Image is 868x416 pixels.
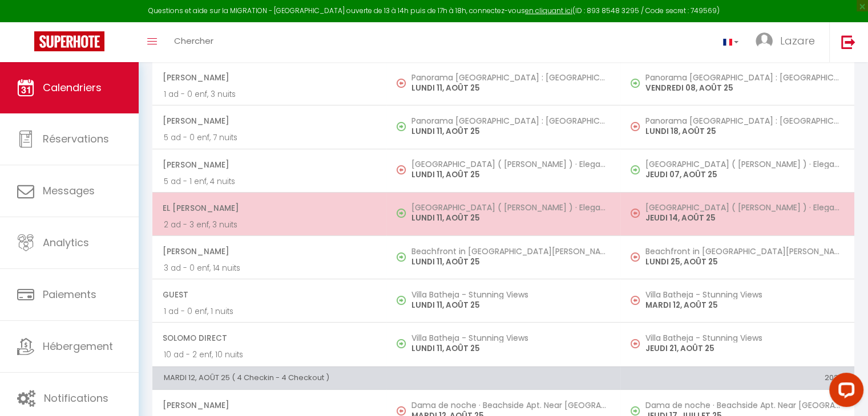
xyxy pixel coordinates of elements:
[411,290,609,299] h5: Villa Batheja - Stunning Views
[163,394,375,416] span: [PERSON_NAME]
[411,299,609,311] p: LUNDI 11, AOÛT 25
[411,82,609,94] p: LUNDI 11, AOÛT 25
[163,110,375,132] span: [PERSON_NAME]
[747,22,829,62] a: ... Lazare
[43,80,102,95] span: Calendriers
[631,165,640,174] img: NO IMAGE
[43,132,109,146] span: Réservations
[411,169,609,181] p: LUNDI 11, AOÛT 25
[44,391,108,405] span: Notifications
[411,203,609,212] h5: [GEOGRAPHIC_DATA] ( [PERSON_NAME] ) · Elegant Getaway : [GEOGRAPHIC_DATA]
[163,327,375,349] span: Solomo Direct
[645,169,843,181] p: JEUDI 07, AOÛT 25
[645,290,843,299] h5: Villa Batheja - Stunning Views
[411,401,609,410] h5: Dama de noche · Beachside Apt. Near [GEOGRAPHIC_DATA]
[163,67,375,88] span: [PERSON_NAME]
[631,339,640,348] img: NO IMAGE
[43,235,89,250] span: Analytics
[43,339,113,353] span: Hébergement
[411,73,609,82] h5: Panorama [GEOGRAPHIC_DATA] : [GEOGRAPHIC_DATA] · Panorama [GEOGRAPHIC_DATA] : [GEOGRAPHIC_DATA]
[164,305,375,317] p: 1 ad - 0 enf, 1 nuits
[152,366,620,389] th: MARDI 12, AOÛT 25 ( 4 Checkin - 4 Checkout )
[34,31,104,51] img: Super Booking
[631,209,640,218] img: NO IMAGE
[397,165,406,174] img: NO IMAGE
[164,132,375,144] p: 5 ad - 0 enf, 7 nuits
[645,299,843,311] p: MARDI 12, AOÛT 25
[841,35,855,49] img: logout
[164,349,375,361] p: 10 ad - 2 enf, 10 nuits
[411,116,609,125] h5: Panorama [GEOGRAPHIC_DATA] : [GEOGRAPHIC_DATA] · Panorama [GEOGRAPHIC_DATA] : [GEOGRAPHIC_DATA]
[164,176,375,187] p: 5 ad - 1 enf, 4 nuits
[411,256,609,268] p: LUNDI 11, AOÛT 25
[631,122,640,131] img: NO IMAGE
[645,342,843,354] p: JEUDI 21, AOÛT 25
[645,203,843,212] h5: [GEOGRAPHIC_DATA] ( [PERSON_NAME] ) · Elegant Getaway : [GEOGRAPHIC_DATA]
[620,366,854,389] th: 2025
[163,284,375,305] span: Guest
[165,22,222,62] a: Chercher
[756,32,773,50] img: ...
[411,342,609,354] p: LUNDI 11, AOÛT 25
[411,160,609,169] h5: [GEOGRAPHIC_DATA] ( [PERSON_NAME] ) · Elegant Getaway : [GEOGRAPHIC_DATA]
[631,296,640,305] img: NO IMAGE
[411,333,609,342] h5: Villa Batheja - Stunning Views
[631,79,640,88] img: NO IMAGE
[43,287,96,301] span: Paiements
[645,333,843,342] h5: Villa Batheja - Stunning Views
[164,88,375,100] p: 1 ad - 0 enf, 3 nuits
[645,247,843,256] h5: Beachfront in [GEOGRAPHIC_DATA][PERSON_NAME]
[780,34,815,48] span: Lazare
[164,262,375,274] p: 3 ad - 0 enf, 14 nuits
[645,212,843,224] p: JEUDI 14, AOÛT 25
[645,116,843,125] h5: Panorama [GEOGRAPHIC_DATA] : [GEOGRAPHIC_DATA] · Panorama [GEOGRAPHIC_DATA] : [GEOGRAPHIC_DATA]
[631,406,640,415] img: NO IMAGE
[43,183,95,198] span: Messages
[411,212,609,224] p: LUNDI 11, AOÛT 25
[164,219,375,231] p: 2 ad - 3 enf, 3 nuits
[174,35,213,47] span: Chercher
[163,240,375,262] span: [PERSON_NAME]
[163,154,375,176] span: [PERSON_NAME]
[645,73,843,82] h5: Panorama [GEOGRAPHIC_DATA] : [GEOGRAPHIC_DATA] · Panorama [GEOGRAPHIC_DATA] : [GEOGRAPHIC_DATA]
[397,79,406,88] img: NO IMAGE
[411,247,609,256] h5: Beachfront in [GEOGRAPHIC_DATA][PERSON_NAME]
[820,368,868,416] iframe: LiveChat chat widget
[645,256,843,268] p: LUNDI 25, AOÛT 25
[163,197,375,219] span: El [PERSON_NAME]
[631,252,640,262] img: NO IMAGE
[645,160,843,169] h5: [GEOGRAPHIC_DATA] ( [PERSON_NAME] ) · Elegant Getaway : [GEOGRAPHIC_DATA]
[397,406,406,415] img: NO IMAGE
[645,82,843,94] p: VENDREDI 08, AOÛT 25
[525,6,572,15] a: en cliquant ici
[645,125,843,137] p: LUNDI 18, AOÛT 25
[411,125,609,137] p: LUNDI 11, AOÛT 25
[645,401,843,410] h5: Dama de noche · Beachside Apt. Near [GEOGRAPHIC_DATA]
